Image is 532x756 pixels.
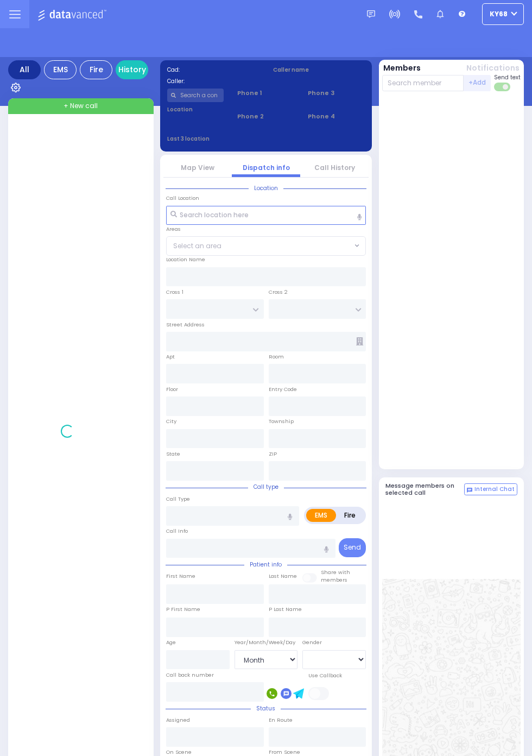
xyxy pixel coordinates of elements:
[367,10,375,18] img: message.svg
[244,560,287,569] span: Patient info
[382,75,464,91] input: Search member
[64,101,98,111] span: + New call
[166,450,180,458] label: State
[166,225,181,233] label: Areas
[166,206,366,225] input: Search location here
[269,572,297,580] label: Last Name
[166,288,183,296] label: Cross 1
[166,671,214,679] label: Call back number
[166,418,176,425] label: City
[166,748,192,756] label: On Scene
[269,386,297,393] label: Entry Code
[335,509,364,522] label: Fire
[321,569,350,576] small: Share with
[339,538,366,557] button: Send
[269,418,294,425] label: Township
[167,105,224,114] label: Location
[166,606,200,613] label: P First Name
[308,672,342,679] label: Use Callback
[166,321,205,329] label: Street Address
[308,89,365,98] span: Phone 3
[269,450,277,458] label: ZIP
[167,66,259,74] label: Cad:
[235,639,298,646] div: Year/Month/Week/Day
[494,73,521,81] span: Send text
[167,135,267,143] label: Last 3 location
[383,62,421,74] button: Members
[167,77,259,85] label: Caller:
[464,483,517,495] button: Internal Chat
[269,353,284,361] label: Room
[467,488,472,493] img: comment-alt.png
[166,194,199,202] label: Call Location
[80,60,112,79] div: Fire
[269,748,300,756] label: From Scene
[494,81,511,92] label: Turn off text
[306,509,336,522] label: EMS
[116,60,148,79] a: History
[356,337,363,345] span: Other building occupants
[482,3,524,25] button: ky68
[166,495,190,503] label: Call Type
[308,112,365,121] span: Phone 4
[385,482,465,496] h5: Message members on selected call
[166,386,178,393] label: Floor
[173,241,221,251] span: Select an area
[269,288,288,296] label: Cross 2
[37,8,110,21] img: Logo
[166,256,205,263] label: Location Name
[466,62,520,74] button: Notifications
[269,716,293,724] label: En Route
[167,89,224,102] input: Search a contact
[8,60,41,79] div: All
[314,163,355,172] a: Call History
[248,483,284,491] span: Call type
[273,66,365,74] label: Caller name
[302,639,322,646] label: Gender
[166,527,188,535] label: Call Info
[269,606,302,613] label: P Last Name
[243,163,290,172] a: Dispatch info
[166,639,176,646] label: Age
[251,704,281,713] span: Status
[321,576,347,583] span: members
[490,9,508,19] span: ky68
[237,112,294,121] span: Phone 2
[44,60,77,79] div: EMS
[181,163,214,172] a: Map View
[237,89,294,98] span: Phone 1
[166,572,195,580] label: First Name
[166,353,175,361] label: Apt
[474,486,515,493] span: Internal Chat
[249,184,283,192] span: Location
[166,716,190,724] label: Assigned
